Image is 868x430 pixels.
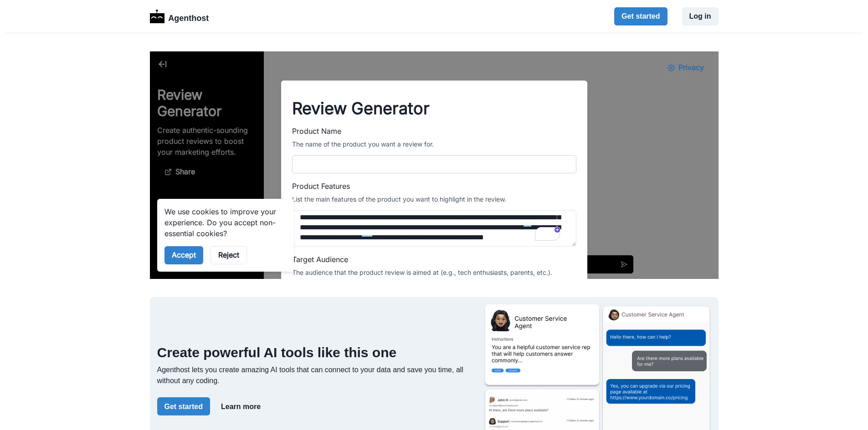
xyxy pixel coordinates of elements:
h2: Create powerful AI tools like this one [157,344,476,361]
a: LogoAgenthost [150,9,209,25]
button: Get started [614,7,667,25]
button: Learn more [214,397,268,415]
p: Agenthost lets you create amazing AI tools that can connect to your data and save you time, all w... [157,364,476,386]
button: Get started [157,397,210,415]
button: Log in [682,7,719,25]
iframe: Review Generator [150,51,719,279]
p: Agenthost [168,9,209,25]
img: Logo [150,10,165,23]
